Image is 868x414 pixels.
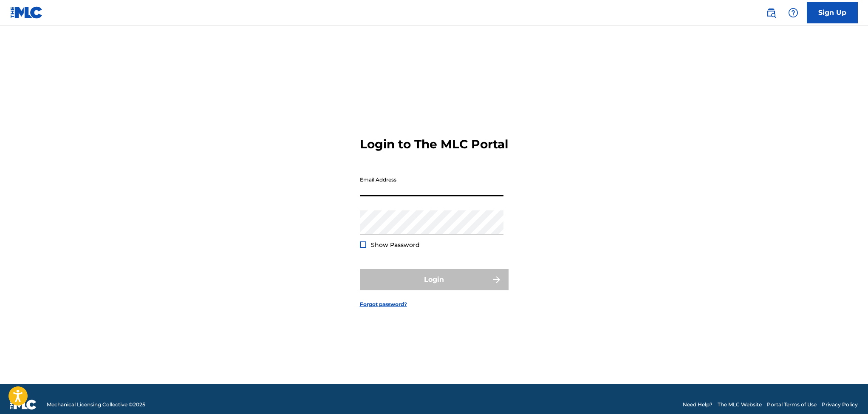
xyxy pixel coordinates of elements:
[785,4,802,21] div: Help
[763,4,780,21] a: Public Search
[371,241,420,249] span: Show Password
[807,2,858,23] a: Sign Up
[360,137,508,152] h3: Login to The MLC Portal
[47,401,145,408] span: Mechanical Licensing Collective © 2025
[766,8,776,18] img: search
[10,400,37,410] img: logo
[718,401,762,408] a: The MLC Website
[683,401,712,408] a: Need Help?
[788,8,798,18] img: help
[360,301,407,308] a: Forgot password?
[767,401,817,408] a: Portal Terms of Use
[822,401,858,408] a: Privacy Policy
[826,373,868,414] iframe: Chat Widget
[10,6,43,19] img: MLC Logo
